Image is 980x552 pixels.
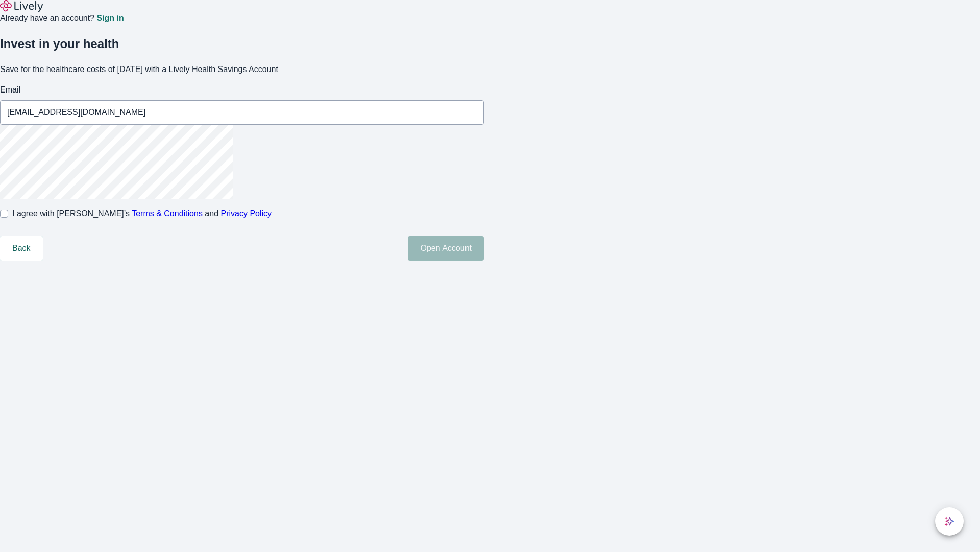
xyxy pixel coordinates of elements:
[221,209,272,218] a: Privacy Policy
[12,208,272,220] span: I agree with [PERSON_NAME]’s and
[132,209,203,218] a: Terms & Conditions
[944,516,954,526] svg: Lively AI Assistant
[96,14,124,22] a: Sign in
[935,507,964,536] button: chat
